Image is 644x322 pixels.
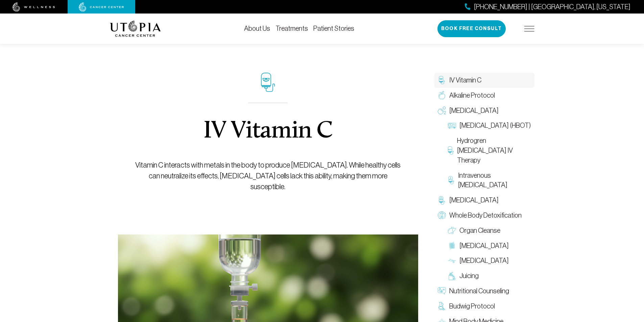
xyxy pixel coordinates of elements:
[438,91,446,99] img: Alkaline Protocol
[13,2,55,12] img: wellness
[437,20,506,37] button: Book Free Consult
[434,208,534,223] a: Whole Body Detoxification
[448,226,456,234] img: Organ Cleanse
[438,302,446,310] img: Budwig Protocol
[449,91,495,100] span: Alkaline Protocol
[244,25,270,32] a: About Us
[448,176,455,184] img: Intravenous Ozone Therapy
[448,257,456,265] img: Lymphatic Massage
[445,223,534,238] a: Organ Cleanse
[434,103,534,118] a: [MEDICAL_DATA]
[434,193,534,208] a: [MEDICAL_DATA]
[459,226,500,236] span: Organ Cleanse
[438,287,446,295] img: Nutritional Counseling
[438,106,446,115] img: Oxygen Therapy
[261,73,275,92] img: icon
[524,26,534,31] img: icon-hamburger
[449,301,495,311] span: Budwig Protocol
[434,73,534,88] a: IV Vitamin C
[313,25,354,32] a: Patient Stories
[133,160,403,192] p: Vitamin C interacts with metals in the body to produce [MEDICAL_DATA]. While healthy cells can ne...
[445,238,534,253] a: [MEDICAL_DATA]
[434,299,534,314] a: Budwig Protocol
[449,75,481,85] span: IV Vitamin C
[445,168,534,193] a: Intravenous [MEDICAL_DATA]
[449,210,522,220] span: Whole Body Detoxification
[438,196,446,204] img: Chelation Therapy
[459,256,509,266] span: [MEDICAL_DATA]
[458,171,531,190] span: Intravenous [MEDICAL_DATA]
[449,195,499,205] span: [MEDICAL_DATA]
[449,106,499,116] span: [MEDICAL_DATA]
[110,21,161,37] img: logo
[79,2,124,12] img: cancer center
[434,88,534,103] a: Alkaline Protocol
[434,283,534,299] a: Nutritional Counseling
[438,76,446,84] img: IV Vitamin C
[448,146,454,154] img: Hydrogren Peroxide IV Therapy
[457,136,531,165] span: Hydrogren [MEDICAL_DATA] IV Therapy
[445,118,534,133] a: [MEDICAL_DATA] (HBOT)
[465,2,630,12] a: [PHONE_NUMBER] | [GEOGRAPHIC_DATA], [US_STATE]
[438,211,446,219] img: Whole Body Detoxification
[459,121,531,130] span: [MEDICAL_DATA] (HBOT)
[203,119,333,144] h1: IV Vitamin C
[459,241,509,251] span: [MEDICAL_DATA]
[445,133,534,168] a: Hydrogren [MEDICAL_DATA] IV Therapy
[445,268,534,283] a: Juicing
[448,242,456,250] img: Colon Therapy
[459,271,479,281] span: Juicing
[276,25,308,32] a: Treatments
[474,2,630,12] span: [PHONE_NUMBER] | [GEOGRAPHIC_DATA], [US_STATE]
[449,286,509,296] span: Nutritional Counseling
[448,122,456,130] img: Hyperbaric Oxygen Therapy (HBOT)
[445,253,534,268] a: [MEDICAL_DATA]
[448,272,456,280] img: Juicing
